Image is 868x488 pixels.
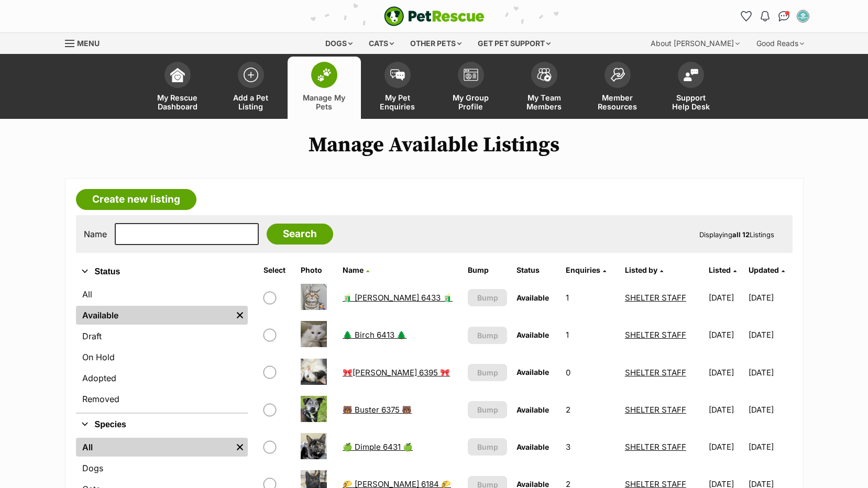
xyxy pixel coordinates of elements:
[562,317,619,353] td: 1
[468,289,507,306] button: Bump
[477,367,498,378] span: Bump
[625,293,686,303] a: SHELTER STAFF
[562,354,619,391] td: 0
[562,280,619,316] td: 1
[259,262,295,279] th: Select
[477,441,498,452] span: Bump
[464,262,511,279] th: Bump
[517,293,549,302] span: Available
[227,93,274,111] span: Add a Pet Listing
[343,368,450,378] a: 🎀[PERSON_NAME] 6395 🎀
[468,401,507,418] button: Bump
[512,262,561,279] th: Status
[214,57,288,119] a: Add a Pet Listing
[705,392,748,428] td: [DATE]
[296,262,337,279] th: Photo
[517,442,549,451] span: Available
[76,306,232,325] a: Available
[749,280,792,316] td: [DATE]
[477,330,498,341] span: Bump
[705,317,748,353] td: [DATE]
[76,189,196,210] a: Create new listing
[625,265,657,274] span: Listed by
[317,68,332,82] img: manage-my-pets-icon-02211641906a0b7f246fdf0571729dbe1e7629f14944591b6c1af311fb30b64b.svg
[709,265,737,274] a: Listed
[76,285,248,304] a: All
[749,33,811,54] div: Good Reads
[77,39,100,48] span: Menu
[447,93,495,111] span: My Group Profile
[798,11,808,21] img: SHELTER STAFF profile pic
[562,429,619,465] td: 3
[757,8,774,25] button: Notifications
[684,69,698,81] img: help-desk-icon-fdf02630f3aa405de69fd3d07c3f3aa587a6932b1a1747fa1d2bba05be0121f9.svg
[776,8,793,25] a: Conversations
[749,354,792,391] td: [DATE]
[154,93,201,111] span: My Rescue Dashboard
[76,348,248,367] a: On Hold
[343,405,412,415] a: 🐻 Buster 6375 🐻
[610,68,625,82] img: member-resources-icon-8e73f808a243e03378d46382f2149f9095a855e16c252ad45f914b54edf8863c.svg
[76,283,248,413] div: Status
[470,33,558,54] div: Get pet support
[477,292,498,303] span: Bump
[749,317,792,353] td: [DATE]
[778,11,789,21] img: chat-41dd97257d64d25036548639549fe6c8038ab92f7586957e7f3b1b290dea8141.svg
[343,265,369,274] a: Name
[170,68,185,82] img: dashboard-icon-eb2f2d2d3e046f16d808141f083e7271f6b2e854fb5c12c21221c1fb7104beca.svg
[468,438,507,456] button: Bump
[705,354,748,391] td: [DATE]
[244,68,258,82] img: add-pet-listing-icon-0afa8454b4691262ce3f59096e99ab1cd57d4a30225e0717b998d2c9b9846f56.svg
[384,6,485,26] img: logo-e224e6f780fb5917bec1dbf3a21bbac754714ae5b6737aabdf751b685950b380.svg
[464,69,478,81] img: group-profile-icon-3fa3cf56718a62981997c0bc7e787c4b2cf8bcc04b72c1350f741eb67cf2f40e.svg
[562,392,619,428] td: 2
[761,11,769,21] img: notifications-46538b983faf8c2785f20acdc204bb7945ddae34d4c08c2a6579f10ce5e182be.svg
[76,459,248,478] a: Dogs
[749,265,779,274] span: Updated
[508,57,581,119] a: My Team Members
[705,429,748,465] td: [DATE]
[288,57,361,119] a: Manage My Pets
[361,33,401,54] div: Cats
[625,405,686,415] a: SHELTER STAFF
[76,369,248,387] a: Adopted
[738,8,755,25] a: Favourites
[566,265,600,274] span: translation missing: en.admin.listings.index.attributes.enquiries
[625,442,686,452] a: SHELTER STAFF
[749,429,792,465] td: [DATE]
[749,392,792,428] td: [DATE]
[468,364,507,381] button: Bump
[667,93,715,111] span: Support Help Desk
[517,368,549,376] span: Available
[581,57,654,119] a: Member Resources
[738,8,811,25] ul: Account quick links
[76,390,248,408] a: Removed
[361,57,434,119] a: My Pet Enquiries
[705,280,748,316] td: [DATE]
[625,265,663,274] a: Listed by
[267,224,333,245] input: Search
[76,327,248,346] a: Draft
[65,33,107,52] a: Menu
[434,57,508,119] a: My Group Profile
[654,57,728,119] a: Support Help Desk
[517,330,549,339] span: Available
[343,265,364,274] span: Name
[517,405,549,414] span: Available
[390,69,405,81] img: pet-enquiries-icon-7e3ad2cf08bfb03b45e93fb7055b45f3efa6380592205ae92323e6603595dc1f.svg
[76,438,232,457] a: All
[521,93,568,111] span: My Team Members
[537,68,552,82] img: team-members-icon-5396bd8760b3fe7c0b43da4ab00e1e3bb1a5d9ba89233759b79545d2d3fc5d0d.svg
[795,8,811,25] button: My account
[76,265,248,279] button: Status
[84,229,107,239] label: Name
[343,293,453,303] a: 🧃 [PERSON_NAME] 6433 🧃
[318,33,360,54] div: Dogs
[699,230,774,239] span: Displaying Listings
[232,306,248,325] a: Remove filter
[566,265,606,274] a: Enquiries
[709,265,731,274] span: Listed
[76,418,248,431] button: Species
[749,265,785,274] a: Updated
[141,57,214,119] a: My Rescue Dashboard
